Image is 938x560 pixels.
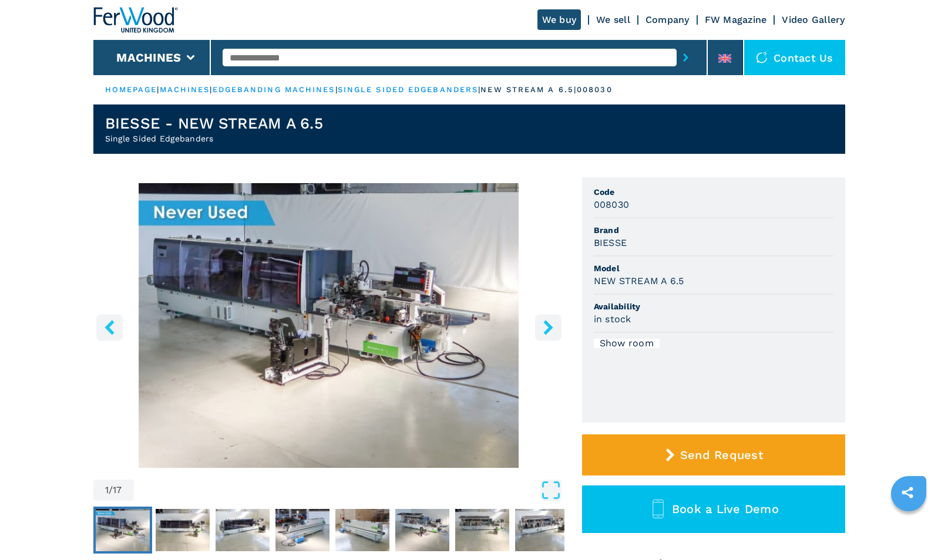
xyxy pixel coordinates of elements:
button: Go to Slide 3 [213,507,272,554]
button: Go to Slide 5 [333,507,392,554]
a: FW Magazine [705,14,767,25]
img: 9420e518d3d3bc1c02bc16b7e7f7bc6b [275,509,330,551]
div: Contact us [744,40,845,75]
button: right-button [535,314,562,340]
button: Go to Slide 7 [453,507,512,554]
span: Send Request [680,448,763,462]
a: Video Gallery [782,14,845,25]
a: Company [645,14,690,25]
span: 1 [105,485,109,495]
button: Send Request [582,434,845,475]
img: a6b6a7132f8a142ed6aa7ef1946c3fcf [156,509,210,551]
h3: BIESSE [594,236,627,249]
span: Model [594,262,833,274]
span: | [478,85,480,94]
span: 17 [113,485,122,495]
div: Show room [594,339,660,348]
p: new stream a 6.5 | [480,85,577,95]
button: Go to Slide 6 [393,507,452,554]
img: Single Sided Edgebanders BIESSE NEW STREAM A 6.5 [93,183,564,468]
a: sharethis [893,478,922,507]
span: / [109,485,113,495]
h3: in stock [594,312,631,326]
span: Brand [594,224,833,236]
iframe: Chat [888,507,929,551]
span: | [157,85,159,94]
button: left-button [96,314,123,340]
button: Go to Slide 8 [513,507,571,554]
img: 3c3d47521e0782155f044d444caa1d36 [515,509,569,551]
img: Ferwood [93,7,178,33]
nav: Thumbnail Navigation [93,507,564,554]
a: edgebanding machines [213,85,335,94]
button: Book a Live Demo [582,485,845,533]
div: Go to Slide 1 [93,183,564,468]
a: HOMEPAGE [105,85,157,94]
img: 639e792f30bdcb2b0ef7653d1cadeeec [216,509,270,551]
span: Availability [594,301,833,312]
p: 008030 [577,85,613,95]
button: Go to Slide 2 [153,507,212,554]
button: Open Fullscreen [137,480,562,501]
h3: NEW STREAM A 6.5 [594,274,684,288]
button: Machines [116,50,181,65]
img: 32612b326202130bd214aeae471c775b [395,509,449,551]
span: Code [594,186,833,198]
a: machines [160,85,210,94]
h3: 008030 [594,198,630,211]
a: We buy [537,9,581,30]
img: 0f224fab66445113ae1c1c9a9a60b9ed [96,509,150,551]
img: 6a65efe262608d96ca6465372fbf53ac [455,509,509,551]
span: | [210,85,212,94]
img: Contact us [756,52,768,63]
button: Go to Slide 1 [93,507,152,554]
a: single sided edgebanders [338,85,478,94]
h1: BIESSE - NEW STREAM A 6.5 [105,114,323,133]
span: Book a Live Demo [672,502,779,516]
span: | [335,85,338,94]
button: Go to Slide 4 [273,507,332,554]
img: 4a8861d02defd571c35ff8b79eb2e36e [335,509,389,551]
a: We sell [596,14,630,25]
h2: Single Sided Edgebanders [105,133,323,144]
button: submit-button [677,44,695,71]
